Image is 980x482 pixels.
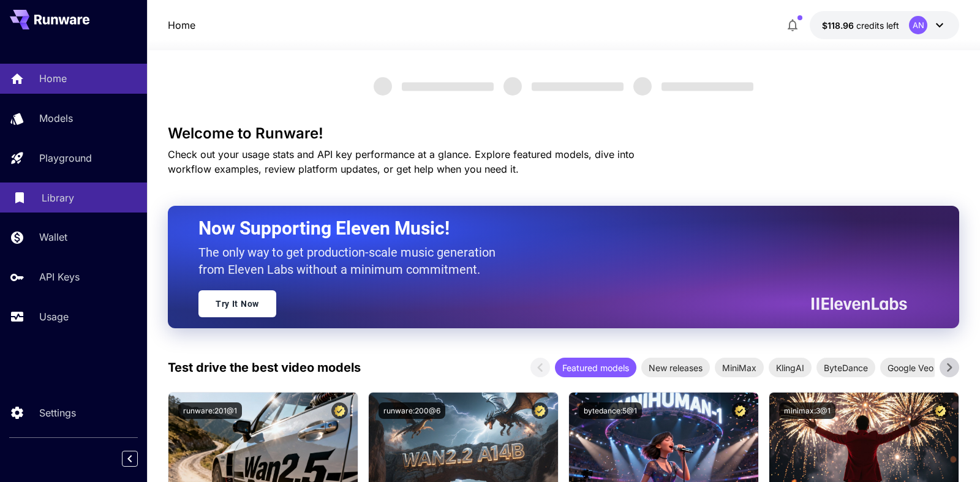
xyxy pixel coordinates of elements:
span: New releases [641,361,710,374]
button: Certified Model – Vetted for best performance and includes a commercial license. [932,402,949,419]
p: API Keys [39,269,80,284]
button: runware:201@1 [178,402,242,419]
p: Usage [39,309,69,324]
button: bytedance:5@1 [579,402,642,419]
p: Settings [39,405,76,420]
p: Home [39,71,67,86]
button: $118.96404AN [810,11,959,39]
button: Certified Model – Vetted for best performance and includes a commercial license. [331,402,348,419]
p: Test drive the best video models [168,358,361,377]
div: Collapse sidebar [131,448,147,470]
p: Models [39,111,73,126]
button: Collapse sidebar [122,451,138,467]
span: Check out your usage stats and API key performance at a glance. Explore featured models, dive int... [168,148,635,175]
span: KlingAI [769,361,812,374]
div: KlingAI [769,358,812,377]
div: Google Veo [880,358,941,377]
button: Certified Model – Vetted for best performance and includes a commercial license. [532,402,548,419]
span: Google Veo [880,361,941,374]
h2: Now Supporting Eleven Music! [198,217,898,240]
div: Featured models [555,358,636,377]
span: $118.96 [822,20,856,31]
span: credits left [856,20,899,31]
p: Library [42,190,74,205]
span: MiniMax [715,361,764,374]
div: MiniMax [715,358,764,377]
span: ByteDance [816,361,875,374]
p: Wallet [39,230,67,244]
div: ByteDance [816,358,875,377]
button: Certified Model – Vetted for best performance and includes a commercial license. [732,402,748,419]
div: New releases [641,358,710,377]
h3: Welcome to Runware! [168,125,959,142]
div: $118.96404 [822,19,899,32]
span: Featured models [555,361,636,374]
nav: breadcrumb [168,18,195,32]
button: runware:200@6 [379,402,445,419]
div: AN [909,16,927,34]
p: The only way to get production-scale music generation from Eleven Labs without a minimum commitment. [198,244,505,278]
p: Playground [39,151,92,165]
button: minimax:3@1 [779,402,835,419]
a: Home [168,18,195,32]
